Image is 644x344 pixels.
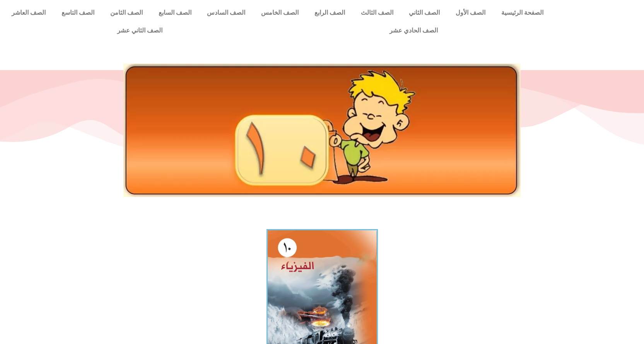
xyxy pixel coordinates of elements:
a: الصف التاسع [54,4,102,22]
a: الصف الخامس [253,4,307,22]
a: الصف السادس [199,4,253,22]
a: الصف الحادي عشر [276,22,552,39]
a: الصف الأول [448,4,494,22]
a: الصفحة الرئيسية [494,4,552,22]
a: الصف الثامن [102,4,151,22]
a: الصف الرابع [307,4,353,22]
a: الصف الثالث [353,4,401,22]
a: الصف السابع [150,4,199,22]
a: الصف العاشر [4,4,54,22]
a: الصف الثاني عشر [4,22,276,39]
a: الصف الثاني [401,4,448,22]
